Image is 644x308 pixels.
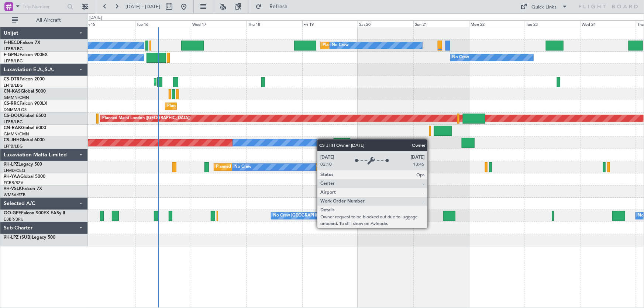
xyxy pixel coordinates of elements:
[125,3,160,10] span: [DATE] - [DATE]
[4,107,27,113] a: DNMM/LOS
[4,174,20,179] span: 9H-YAA
[4,41,40,45] a: F-HECDFalcon 7X
[4,138,45,142] a: CS-JHHGlobal 6000
[8,14,80,26] button: All Aircraft
[273,210,397,221] div: No Crew [GEOGRAPHIC_DATA] ([GEOGRAPHIC_DATA] National)
[4,53,20,57] span: F-GPNJ
[4,162,42,167] a: 9H-LPZLegacy 500
[4,143,23,149] a: LFPB/LBG
[4,168,25,173] a: LFMD/CEQ
[4,211,21,215] span: OO-GPE
[469,20,525,27] div: Mon 22
[4,89,46,94] a: CN-KASGlobal 5000
[452,52,469,63] div: No Crew
[4,89,21,94] span: CN-KAS
[4,138,20,142] span: CS-JHH
[4,126,46,130] a: CN-RAKGlobal 6000
[4,83,23,88] a: LFPB/LBG
[135,20,191,27] div: Tue 16
[4,101,20,106] span: CS-RRC
[4,114,46,118] a: CS-DOUGlobal 6500
[580,20,636,27] div: Wed 24
[517,1,572,13] button: Quick Links
[358,20,413,27] div: Sat 20
[4,77,20,82] span: CS-DTR
[191,20,247,27] div: Wed 17
[4,101,47,106] a: CS-RRCFalcon 900LX
[4,217,24,222] a: EBBR/BRU
[4,187,22,191] span: 9H-VSLK
[332,40,349,51] div: No Crew
[4,41,20,45] span: F-HECD
[263,4,294,9] span: Refresh
[19,18,78,23] span: All Aircraft
[4,126,21,130] span: CN-RAK
[102,113,190,124] div: Planned Maint London ([GEOGRAPHIC_DATA])
[4,119,23,125] a: LFPB/LBG
[4,162,18,167] span: 9H-LPZ
[247,20,302,27] div: Thu 18
[4,211,65,215] a: OO-GPEFalcon 900EX EASy II
[4,235,32,240] span: 9H-LPZ (SUB)
[4,95,29,100] a: GMMN/CMN
[4,77,45,82] a: CS-DTRFalcon 2000
[234,162,251,173] div: No Crew
[89,15,102,21] div: [DATE]
[23,1,65,12] input: Trip Number
[216,162,320,173] div: Planned [GEOGRAPHIC_DATA] ([GEOGRAPHIC_DATA])
[302,20,358,27] div: Fri 19
[413,20,469,27] div: Sun 21
[167,101,283,112] div: Planned Maint [GEOGRAPHIC_DATA] ([GEOGRAPHIC_DATA])
[4,187,42,191] a: 9H-VSLKFalcon 7X
[4,114,21,118] span: CS-DOU
[4,58,23,64] a: LFPB/LBG
[4,192,25,198] a: WMSA/SZB
[4,53,48,57] a: F-GPNJFalcon 900EX
[4,131,29,137] a: GMMN/CMN
[80,20,135,27] div: Mon 15
[4,180,23,186] a: FCBB/BZV
[4,174,45,179] a: 9H-YAAGlobal 5000
[323,40,439,51] div: Planned Maint [GEOGRAPHIC_DATA] ([GEOGRAPHIC_DATA])
[4,235,55,240] a: 9H-LPZ (SUB)Legacy 500
[252,1,296,13] button: Refresh
[532,4,557,11] div: Quick Links
[4,46,23,52] a: LFPB/LBG
[525,20,581,27] div: Tue 23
